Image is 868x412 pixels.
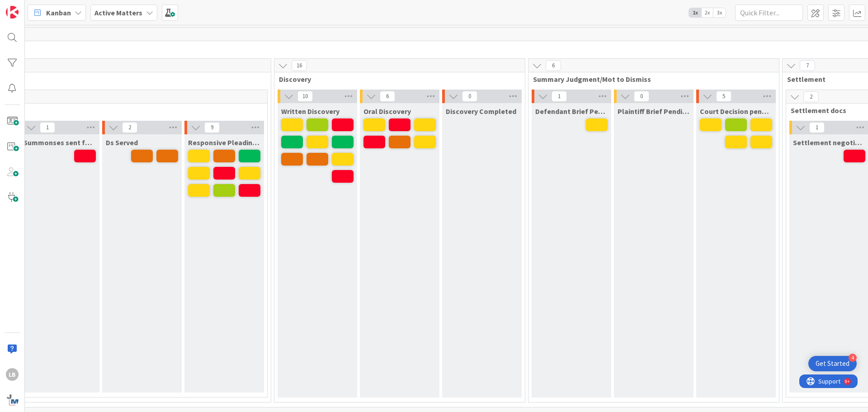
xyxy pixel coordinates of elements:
[800,60,815,71] span: 7
[809,122,825,133] span: 1
[849,354,857,362] div: 4
[6,6,19,19] img: Visit kanbanzone.com
[793,138,865,147] span: Settlement negotiations
[803,91,819,102] span: 2
[546,60,561,71] span: 6
[552,91,567,102] span: 1
[188,138,260,147] span: Responsive Pleading Filed
[204,122,220,133] span: 9
[363,107,411,116] span: Oral Discovery
[735,5,803,21] input: Quick Filter...
[279,75,514,84] span: Discovery
[535,107,608,116] span: Defendant Brief Pending
[94,8,142,17] b: Active Matters
[713,8,726,17] span: 3x
[716,91,731,102] span: 5
[533,75,768,84] span: Summary Judgment/Mot to Dismiss
[122,122,137,133] span: 2
[6,368,19,381] div: LB
[816,359,849,368] div: Get Started
[689,8,701,17] span: 1x
[634,91,649,102] span: 0
[618,107,690,116] span: Plaintiff Brief Pending
[808,356,857,371] div: Open Get Started checklist, remaining modules: 4
[19,1,41,12] span: Support
[106,138,138,147] span: Ds Served
[46,4,50,11] div: 9+
[46,7,71,18] span: Kanban
[446,107,516,116] span: Discovery Completed
[700,107,772,116] span: Court Decision pending
[40,122,55,133] span: 1
[292,60,307,71] span: 16
[24,138,96,147] span: Summonses sent for service
[281,107,340,116] span: Written Discovery
[6,393,19,406] img: avatar
[462,91,477,102] span: 0
[701,8,713,17] span: 2x
[380,91,395,102] span: 6
[297,91,313,102] span: 10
